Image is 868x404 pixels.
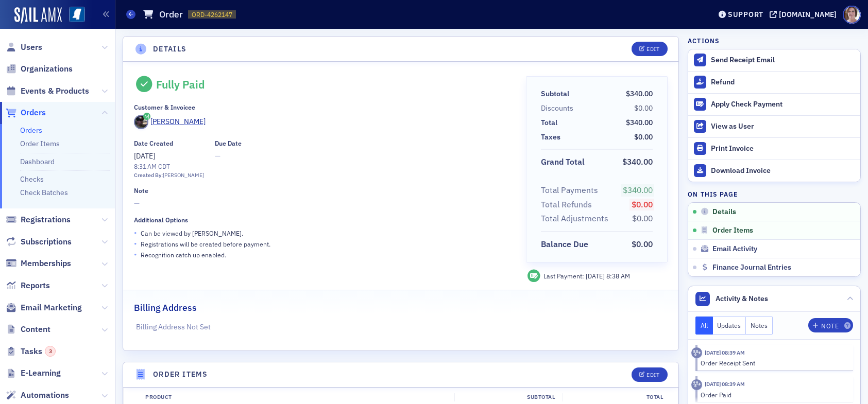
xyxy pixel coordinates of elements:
div: Activity [691,347,702,358]
div: Note [134,187,148,195]
div: View as User [711,122,855,131]
span: $0.00 [634,132,653,142]
a: Order Items [20,139,60,148]
div: Subtotal [541,89,569,99]
button: Edit [632,367,667,382]
span: Events & Products [21,85,89,97]
span: Tasks [21,346,56,357]
span: Registrations [21,214,71,225]
a: Memberships [6,258,71,269]
span: Email Activity [712,244,757,254]
a: Checks [20,174,44,184]
span: E-Learning [21,367,61,379]
a: Subscriptions [6,236,72,248]
div: Total Adjustments [541,213,608,225]
span: Content [21,324,50,335]
span: Finance Journal Entries [712,263,791,272]
a: Reports [6,280,50,291]
a: Orders [20,126,42,135]
p: Can be viewed by [PERSON_NAME] . [141,229,243,238]
button: Note [808,318,853,332]
a: Print Invoice [688,137,860,160]
div: Order Receipt Sent [701,358,846,367]
time: 9/9/2025 08:39 AM [705,380,745,388]
h4: Actions [688,36,720,45]
a: Email Marketing [6,302,82,313]
span: Grand Total [541,156,588,168]
div: Grand Total [541,156,585,168]
div: Note [821,323,839,329]
div: 3 [45,346,56,357]
a: Content [6,324,50,335]
div: Fully Paid [156,78,205,91]
div: Discounts [541,103,573,114]
div: Balance Due [541,238,588,251]
a: Events & Products [6,85,89,97]
div: [DOMAIN_NAME] [779,10,837,19]
span: [DATE] [586,272,606,280]
span: Email Marketing [21,302,82,313]
p: Recognition catch up enabled. [141,250,226,259]
div: Taxes [541,132,560,143]
button: All [695,317,713,335]
span: $0.00 [632,199,653,209]
span: Created By: [134,171,163,179]
span: Activity & Notes [716,293,768,304]
a: Download Invoice [688,160,860,182]
a: Users [6,42,42,53]
div: Due Date [215,139,242,147]
span: 8:38 AM [606,272,630,280]
a: Check Batches [20,188,68,197]
div: Edit [646,372,659,378]
span: Reports [21,280,50,291]
span: Subtotal [541,89,573,99]
div: Total [563,393,671,401]
span: • [134,227,137,238]
button: [DOMAIN_NAME] [770,11,840,18]
span: Balance Due [541,238,592,251]
span: Orders [21,107,46,118]
button: Refund [688,71,860,93]
span: Automations [21,390,69,401]
button: Updates [713,317,746,335]
button: Notes [746,317,773,335]
span: $340.00 [626,118,653,127]
div: Order Paid [701,390,846,399]
span: Details [712,207,736,217]
span: Organizations [21,63,73,75]
h1: Order [159,8,183,21]
span: $340.00 [623,185,653,195]
a: Tasks3 [6,346,56,357]
div: Total Refunds [541,199,592,211]
img: SailAMX [69,7,85,23]
span: $340.00 [622,156,653,167]
button: View as User [688,115,860,137]
a: E-Learning [6,367,61,379]
span: $0.00 [632,213,653,223]
span: $0.00 [632,239,653,249]
span: Total Payments [541,184,602,197]
span: • [134,249,137,260]
div: Activity [691,379,702,390]
h2: Billing Address [134,301,197,314]
span: Order Items [712,226,753,235]
img: SailAMX [14,7,62,24]
div: Total Payments [541,184,598,197]
div: [PERSON_NAME] [163,171,204,180]
span: Total Refunds [541,199,595,211]
span: — [215,151,242,162]
span: — [134,198,512,209]
div: Edit [646,46,659,52]
span: Discounts [541,103,577,114]
div: Additional Options [134,216,188,224]
div: Support [728,10,763,19]
div: Total [541,117,557,128]
div: Download Invoice [711,166,855,175]
span: [DATE] [134,151,155,161]
div: Refund [711,78,855,87]
div: Apply Check Payment [711,100,855,109]
a: Dashboard [20,157,55,166]
div: Subtotal [454,393,563,401]
h4: On this page [688,189,861,199]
